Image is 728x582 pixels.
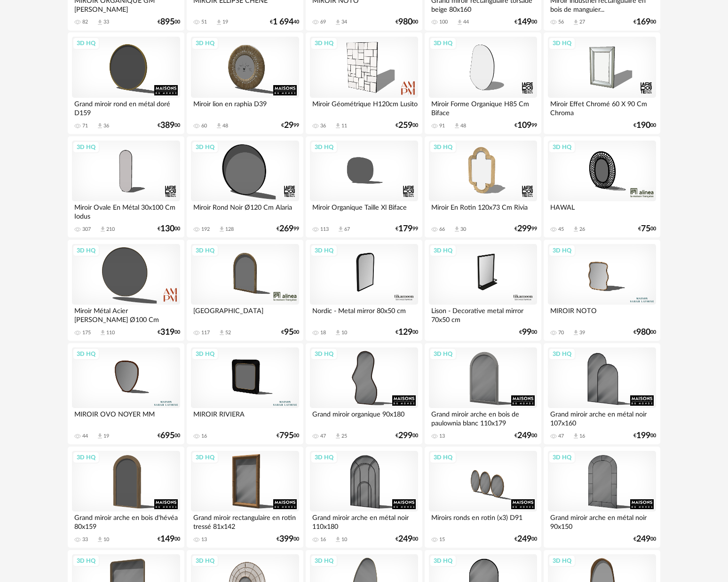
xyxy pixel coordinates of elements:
span: Download icon [337,226,344,233]
span: 29 [284,122,293,129]
div: 11 [341,123,347,129]
div: 19 [222,19,228,25]
div: € 00 [633,122,656,129]
div: € 00 [514,433,537,439]
div: 51 [201,19,207,25]
div: 3D HQ [429,141,457,153]
div: 36 [103,123,109,129]
div: MIROIR NOTO [548,305,656,323]
div: Grand miroir arche en bois de paulownia blanc 110x179 [429,408,537,427]
div: 30 [460,226,466,233]
div: 3D HQ [191,451,219,464]
span: 259 [398,122,412,129]
span: 149 [517,19,531,25]
div: 47 [320,433,326,440]
span: 695 [160,433,174,439]
div: 91 [439,123,445,129]
div: 10 [103,536,109,543]
a: 3D HQ Lison - Decorative metal mirror 70x50 cm €9900 [425,240,541,341]
a: 3D HQ Miroir Géométrique H120cm Lusito 36 Download icon 11 €25900 [306,32,422,134]
span: 109 [517,122,531,129]
div: 69 [320,19,326,25]
div: 175 [82,330,91,336]
div: Miroir Ovale En Métal 30x100 Cm Iodus [72,201,180,220]
span: 95 [284,329,293,336]
div: 44 [463,19,469,25]
div: 16 [579,433,585,440]
a: 3D HQ Grand miroir arche en bois de paulownia blanc 110x179 13 €24900 [425,343,541,445]
div: € 00 [396,329,418,336]
div: € 00 [158,226,180,232]
div: 13 [439,433,445,440]
div: 117 [201,330,210,336]
span: 1 694 [273,19,293,25]
div: € 99 [281,122,299,129]
div: 3D HQ [310,451,338,464]
div: HAWAL [548,201,656,220]
div: 19 [103,433,109,440]
div: 3D HQ [191,348,219,360]
div: 3D HQ [429,348,457,360]
a: 3D HQ [GEOGRAPHIC_DATA] 117 Download icon 52 €9500 [187,240,303,341]
span: Download icon [572,433,579,440]
div: Grand miroir rond en métal doré D159 [72,98,180,117]
a: 3D HQ Miroir Ovale En Métal 30x100 Cm Iodus 307 Download icon 210 €13000 [68,136,184,238]
div: 3D HQ [548,555,576,567]
div: Miroir En Rotin 120x73 Cm Rivia [429,201,537,220]
div: 56 [558,19,564,25]
div: 82 [82,19,88,25]
div: 52 [225,330,231,336]
span: 199 [636,433,650,439]
div: 3D HQ [310,555,338,567]
span: 399 [279,536,293,543]
div: 45 [558,226,564,233]
span: 269 [279,226,293,232]
div: 3D HQ [310,348,338,360]
span: 299 [398,433,412,439]
div: 16 [320,536,326,543]
div: Grand miroir organique 90x180 [310,408,418,427]
span: Download icon [334,329,341,336]
div: Miroir Métal Acier [PERSON_NAME] Ø100 Cm Caligone [72,305,180,323]
div: Grand miroir arche en bois d'hévéa 80x159 [72,511,180,530]
div: Grand miroir rectangulaire en rotin tressé 81x142 [191,511,299,530]
span: 249 [517,433,531,439]
span: Download icon [99,329,106,336]
span: 795 [279,433,293,439]
div: 26 [579,226,585,233]
span: 149 [160,536,174,543]
div: Grand miroir arche en métal noir 107x160 [548,408,656,427]
div: 71 [82,123,88,129]
div: [GEOGRAPHIC_DATA] [191,305,299,323]
div: 128 [225,226,234,233]
a: 3D HQ Miroir Métal Acier [PERSON_NAME] Ø100 Cm Caligone 175 Download icon 110 €31900 [68,240,184,341]
div: € 99 [514,122,537,129]
a: 3D HQ Grand miroir rectangulaire en rotin tressé 81x142 13 €39900 [187,447,303,548]
span: 130 [160,226,174,232]
div: Miroir Géométrique H120cm Lusito [310,98,418,117]
div: 3D HQ [191,37,219,49]
div: € 00 [633,536,656,543]
div: 3D HQ [548,348,576,360]
div: Grand miroir arche en métal noir 90x150 [548,511,656,530]
div: € 00 [633,329,656,336]
div: Miroir Effet Chromé 60 X 90 Cm Chroma [548,98,656,117]
a: 3D HQ Grand miroir arche en métal noir 110x180 16 Download icon 10 €24900 [306,447,422,548]
span: Download icon [215,19,222,26]
span: Download icon [218,329,225,336]
div: Nordic - Metal mirror 80x50 cm [310,305,418,323]
div: 3D HQ [72,244,100,257]
div: 16 [201,433,207,440]
div: 10 [341,536,347,543]
div: € 00 [514,536,537,543]
span: 980 [398,19,412,25]
span: Download icon [218,226,225,233]
div: 100 [439,19,448,25]
span: Download icon [334,19,341,26]
span: 249 [517,536,531,543]
span: 249 [636,536,650,543]
div: € 00 [514,19,537,25]
div: 3D HQ [191,244,219,257]
div: € 99 [514,226,537,232]
div: Miroir Rond Noir Ø120 Cm Alaria [191,201,299,220]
